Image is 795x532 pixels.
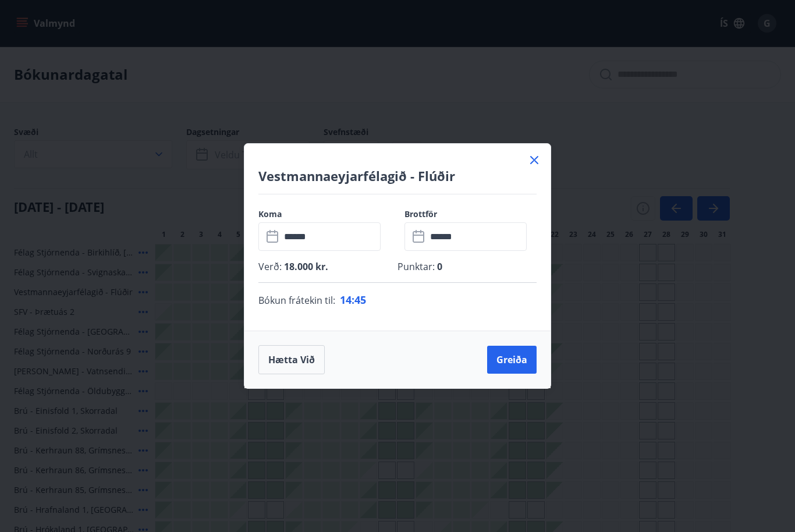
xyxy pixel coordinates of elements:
[282,260,328,273] span: 18.000 kr.
[487,346,537,374] button: Greiða
[258,208,391,220] label: Koma
[340,293,354,307] span: 14 :
[354,293,366,307] span: 45
[258,260,397,273] p: Verð :
[258,345,325,374] button: Hætta við
[258,293,335,307] span: Bókun frátekin til :
[404,208,537,220] label: Brottför
[397,260,537,273] p: Punktar :
[435,260,442,273] span: 0
[258,167,537,185] h4: Vestmannaeyjarfélagið - Flúðir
